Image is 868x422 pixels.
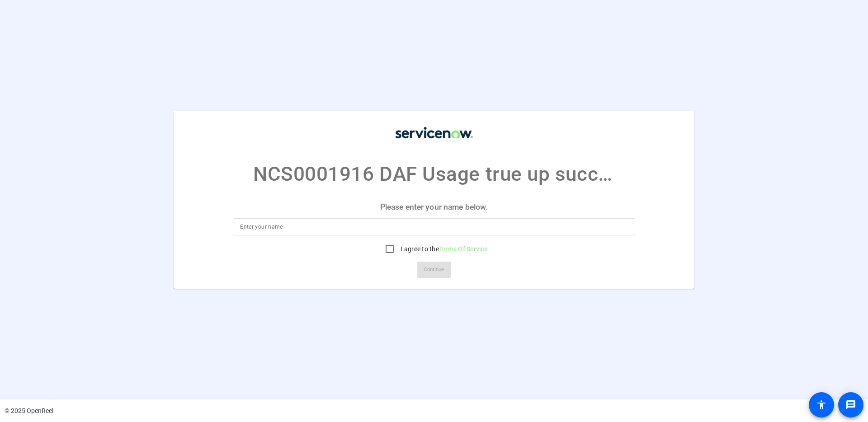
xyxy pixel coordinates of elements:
p: NCS0001916 DAF Usage true up success [PERSON_NAME] [253,159,615,189]
img: company-logo [389,120,479,145]
div: © 2025 OpenReel [5,406,53,416]
mat-icon: accessibility [816,399,827,410]
input: Enter your name [240,221,628,232]
p: Please enter your name below. [226,197,642,218]
mat-icon: message [845,399,856,410]
a: Terms Of Service [439,245,487,253]
label: I agree to the [399,244,487,253]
